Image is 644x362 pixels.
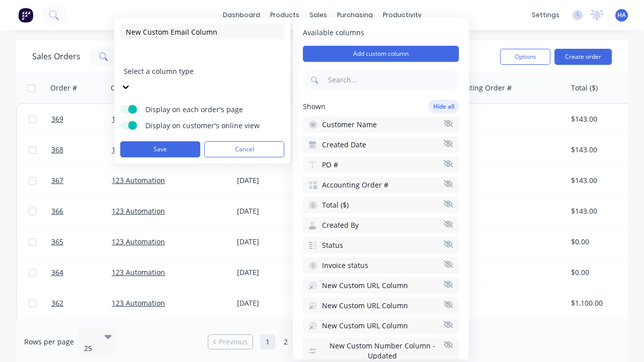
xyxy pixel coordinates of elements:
button: New Custom URL Column [303,318,459,334]
a: Previous page [208,337,253,347]
div: $0.00 [571,237,630,247]
a: 123 Automation [112,206,165,216]
button: Add custom column [303,46,459,62]
div: [DATE] [237,206,312,216]
a: 123 Automation [112,267,165,277]
button: Total ($) [303,197,459,213]
button: PO # [303,157,459,173]
button: New Custom URL Column [303,278,459,294]
span: New Custom Number Column - Updated [321,341,444,361]
a: 366 [51,196,112,226]
a: 363 [51,319,112,349]
span: 365 [51,237,63,247]
div: $143.00 [571,145,630,155]
div: sales [304,8,332,23]
div: 25 [84,343,96,353]
span: Shown [303,102,326,112]
div: $143.00 [571,114,630,124]
span: 369 [51,114,63,124]
div: productivity [378,8,427,23]
span: PO # [322,160,338,170]
span: Rows per page [24,337,74,347]
span: 364 [51,267,63,278]
button: Created By [303,217,459,233]
button: Customer Name [303,117,459,133]
a: 123 Automation [112,298,165,308]
div: products [265,8,304,23]
div: Select a column type [124,66,230,76]
button: Options [500,49,550,65]
span: Previous [219,337,248,347]
span: New Custom URL Column [322,301,408,311]
div: [DATE] [237,267,312,278]
button: Cancel [204,141,284,157]
span: Available columns [303,28,459,38]
a: 368 [51,135,112,165]
div: Order # [50,83,77,93]
button: Status [303,237,459,253]
h1: Sales Orders [32,52,80,61]
span: HA [617,11,626,20]
a: 369 [51,104,112,134]
div: purchasing [332,8,378,23]
a: 367 [51,165,112,196]
a: 123 Automation [112,114,165,124]
span: Accounting Order # [322,180,388,190]
div: $0.00 [571,267,630,278]
span: 362 [51,298,63,308]
a: 123 Automation [112,237,165,246]
a: 123 Automation [112,175,165,185]
button: Created Date [303,137,459,153]
span: Status [322,240,343,250]
a: 364 [51,257,112,288]
a: 123 Automation [112,145,165,154]
span: 366 [51,206,63,216]
div: [DATE] [237,175,312,186]
a: Page 2 [278,334,293,349]
div: [DATE] [237,237,312,247]
img: Factory [18,8,33,23]
a: 365 [51,227,112,257]
span: Created Date [322,140,366,150]
span: New Custom URL Column [322,321,408,331]
div: $1,100.00 [571,298,630,308]
button: Hide all [429,100,459,113]
button: Invoice status [303,257,459,274]
div: Accounting Order # [445,83,512,93]
div: settings [527,8,565,23]
span: Invoice status [322,260,368,270]
div: $143.00 [571,206,630,216]
ul: Pagination [204,334,440,349]
span: New Custom URL Column [322,281,408,291]
span: Customer Name [322,120,377,130]
span: 367 [51,175,63,186]
a: dashboard [218,8,265,23]
button: Accounting Order # [303,177,459,193]
span: Display on each order's page [145,105,271,115]
button: Create order [554,49,612,65]
button: New Custom URL Column [303,298,459,314]
input: Search... [326,70,459,90]
div: Customer Name [111,83,166,93]
a: Page 1 is your current page [260,334,275,349]
span: Created By [322,220,359,230]
span: Total ($) [322,200,349,210]
span: Display on customer's online view [145,121,271,131]
div: [DATE] [237,298,312,308]
input: Enter column name... [120,24,284,39]
div: $143.00 [571,175,630,186]
a: 362 [51,288,112,318]
span: 368 [51,145,63,155]
button: Save [120,141,200,157]
div: Total ($) [571,83,598,93]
